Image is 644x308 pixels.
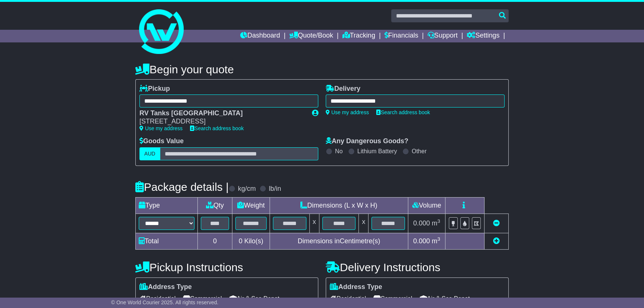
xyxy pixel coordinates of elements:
a: Use my address [326,109,369,115]
span: © One World Courier 2025. All rights reserved. [111,299,219,305]
label: Other [412,148,426,155]
label: Address Type [139,283,192,291]
h4: Delivery Instructions [326,261,509,273]
td: Qty [198,197,232,214]
label: No [335,148,342,155]
span: Commercial [183,293,222,304]
span: m [432,237,440,245]
span: Air & Sea Depot [420,293,470,304]
label: Goods Value [139,137,184,145]
td: Dimensions in Centimetre(s) [270,233,408,249]
label: Delivery [326,85,360,93]
a: Add new item [493,237,500,245]
td: 0 [198,233,232,249]
span: 0.000 [413,219,430,227]
span: Residential [139,293,176,304]
td: x [309,214,319,233]
td: x [359,214,368,233]
h4: Pickup Instructions [135,261,318,273]
span: Commercial [373,293,412,304]
sup: 3 [437,236,440,242]
div: [STREET_ADDRESS] [139,118,305,126]
h4: Begin your quote [135,63,509,76]
td: Dimensions (L x W x H) [270,197,408,214]
a: Tracking [342,30,375,42]
span: m [432,219,440,227]
td: Type [136,197,198,214]
a: Search address book [190,125,244,131]
a: Dashboard [240,30,280,42]
a: Remove this item [493,219,500,227]
div: RV Tanks [GEOGRAPHIC_DATA] [139,109,305,118]
span: Air & Sea Depot [229,293,280,304]
a: Settings [467,30,499,42]
a: Financials [384,30,418,42]
td: Volume [408,197,445,214]
span: Residential [330,293,366,304]
a: Quote/Book [289,30,333,42]
span: 0.000 [413,237,430,245]
span: 0 [239,237,242,245]
label: Address Type [330,283,382,291]
label: lb/in [269,185,281,193]
label: kg/cm [238,185,256,193]
a: Support [428,30,458,42]
td: Total [136,233,198,249]
label: Pickup [139,85,170,93]
a: Use my address [139,125,183,131]
a: Search address book [376,109,430,115]
label: Any Dangerous Goods? [326,137,408,145]
sup: 3 [437,218,440,224]
label: AUD [139,147,160,160]
h4: Package details | [135,181,229,193]
label: Lithium Battery [357,148,397,155]
td: Kilo(s) [232,233,270,249]
td: Weight [232,197,270,214]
